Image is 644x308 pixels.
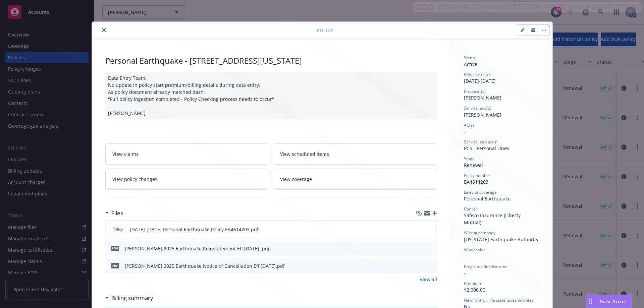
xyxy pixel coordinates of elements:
[130,226,259,233] span: [DATE]-[DATE] Personal Earthquake Policy EA4614203.pdf
[112,176,157,183] span: View policy changes
[280,150,329,158] span: View scheduled items
[111,263,119,268] span: pdf
[464,264,507,269] span: Program administrator
[464,236,538,243] span: [US_STATE] Earthquake Authority
[418,262,423,269] button: download file
[280,176,312,183] span: View coverage
[464,72,491,77] span: Effective dates
[105,143,269,165] a: View claims
[464,128,466,135] span: -
[464,253,466,259] span: -
[464,206,477,212] span: Carrier
[111,246,119,251] span: png
[273,143,437,165] a: View scheduled items
[464,230,495,236] span: Writing company
[105,209,123,218] div: Files
[428,245,434,252] button: preview file
[105,294,153,302] div: Billing summary
[464,297,534,303] span: Newfront will file state taxes and fees
[417,226,423,233] button: download file
[464,212,522,226] span: Safeco Insurance (Liberty Mutual)
[105,169,269,190] a: View policy changes
[112,150,139,158] span: View claims
[464,270,466,276] span: -
[317,27,333,34] span: Policy
[464,173,490,178] span: Policy number
[464,189,497,195] span: Lines of coverage
[420,276,437,283] a: View all
[464,145,509,151] span: PCS - Personal Lines
[464,287,485,293] span: $2,006.00
[464,162,483,168] span: Renewal
[464,55,476,61] span: Status
[464,281,481,286] span: Premium
[125,245,271,252] div: [PERSON_NAME] 2025 Earthquake Reinstatement Eff [DATE]..png
[464,247,485,253] span: Wholesaler
[464,195,511,202] span: Personal Earthquake
[464,179,488,185] span: EA4614203
[273,169,437,190] a: View coverage
[464,72,539,84] div: [DATE] - [DATE]
[464,95,501,101] span: [PERSON_NAME]
[125,262,285,269] div: [PERSON_NAME] 2025 Earthquake Notice of Cancellation Eff [DATE].pdf
[586,295,594,308] div: Drag to move
[464,139,497,145] span: Service lead team
[586,295,632,308] button: Nova Assist
[464,156,475,162] span: Stage
[428,226,434,233] button: preview file
[105,72,437,119] div: Data Entry Team: No update in policy start premium/billing details during data entry. As policy d...
[418,245,423,252] button: download file
[464,122,474,128] span: AC(s)
[464,112,501,118] span: [PERSON_NAME]
[464,88,486,94] span: Producer(s)
[464,105,491,111] span: Service lead(s)
[111,226,124,232] span: Policy
[105,55,437,66] div: Personal Earthquake - [STREET_ADDRESS][US_STATE]
[100,26,108,34] button: close
[428,262,434,269] button: preview file
[464,61,477,67] span: Active
[111,209,123,218] h3: Files
[111,294,153,302] h3: Billing summary
[600,298,626,304] span: Nova Assist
